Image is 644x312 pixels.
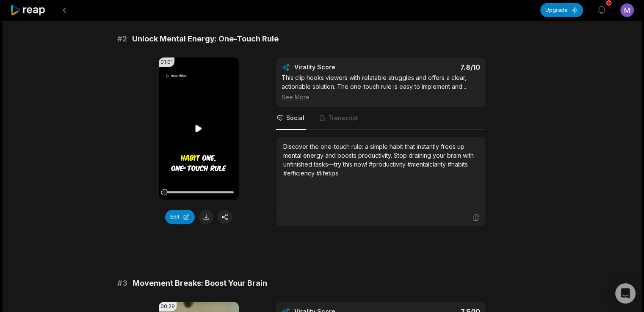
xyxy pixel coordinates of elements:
[615,283,636,304] div: Open Intercom Messenger
[117,277,127,289] span: # 3
[286,114,304,122] span: Social
[294,63,385,71] div: Virality Score
[159,57,239,200] video: Your browser does not support mp4 format.
[117,33,127,45] span: # 2
[389,63,480,71] div: 7.8 /10
[540,3,583,17] button: Upgrade
[132,33,279,45] span: Unlock Mental Energy: One-Touch Rule
[133,277,267,289] span: Movement Breaks: Boost Your Brain
[283,142,478,178] div: Discover the one-touch rule: a simple habit that instantly frees up mental energy and boosts prod...
[282,73,480,101] div: This clip hooks viewers with relatable struggles and offers a clear, actionable solution. The one...
[282,93,480,101] div: See More
[276,107,486,130] nav: Tabs
[328,114,358,122] span: Transcript
[165,210,195,224] button: Edit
